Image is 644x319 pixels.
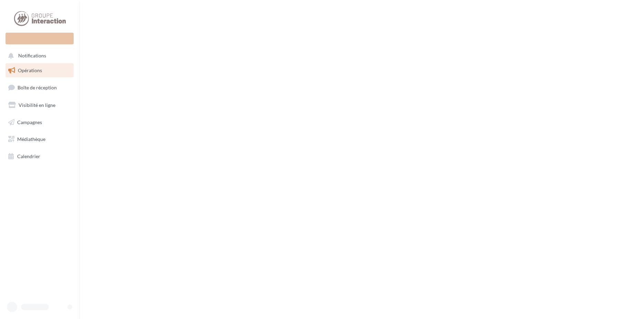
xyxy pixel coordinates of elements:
[4,63,75,78] a: Opérations
[4,149,75,164] a: Calendrier
[4,80,75,95] a: Boîte de réception
[4,115,75,130] a: Campagnes
[18,85,57,90] span: Boîte de réception
[6,33,74,44] div: Nouvelle campagne
[19,102,55,108] span: Visibilité en ligne
[17,136,45,142] span: Médiathèque
[18,53,46,59] span: Notifications
[18,67,42,73] span: Opérations
[4,98,75,112] a: Visibilité en ligne
[17,119,42,125] span: Campagnes
[4,132,75,146] a: Médiathèque
[17,153,40,159] span: Calendrier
